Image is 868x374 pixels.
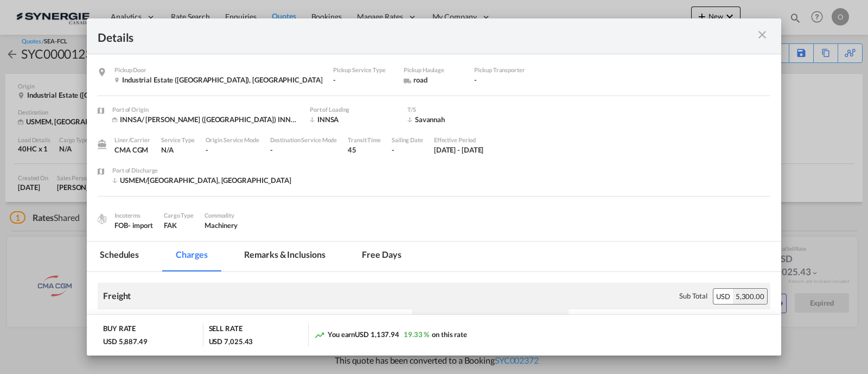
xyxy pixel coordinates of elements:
div: - [206,145,259,155]
div: USD 7,025.43 [209,337,253,346]
md-tab-item: Remarks & Inclusions [231,242,338,271]
div: USMEM/Memphis, TN [112,175,291,185]
div: - import [128,220,153,230]
div: road [404,75,463,85]
div: - [474,75,534,85]
md-icon: icon-trending-up [314,329,325,340]
div: Sub Total [679,291,707,301]
div: SELL RATE [209,324,242,336]
div: BUY RATE [103,324,136,336]
div: INNSA/ Jawaharlal Nehru (Nhava Sheva) INNSA / INNHV [112,115,299,124]
div: Transit Time [348,135,381,145]
md-tab-item: Charges [163,242,220,271]
div: Port of Loading [310,105,397,115]
div: Sailing Date [392,135,423,145]
div: Origin Service Mode [206,135,259,145]
md-dialog: Pickup Door ... [87,18,781,355]
div: - [333,75,393,85]
md-tab-item: Free days [349,242,414,271]
div: USD 5,887.49 [103,337,148,346]
span: USD 1,137.94 [355,330,399,339]
span: N/A [161,145,174,154]
md-icon: icon-close m-3 fg-AAA8AD cursor [756,28,769,41]
div: Service Type [161,135,195,145]
md-tab-item: Schedules [87,242,152,271]
img: cargo.png [96,213,108,225]
div: You earn on this rate [314,329,467,341]
div: 5,300.00 [733,289,767,304]
div: 45 [348,145,381,155]
div: T/S [407,105,494,115]
span: 19.33 % [404,330,429,339]
div: Commodity [205,211,238,220]
div: Pickup Haulage [404,65,463,75]
div: Cargo Type [164,211,194,220]
div: Pickup Transporter [474,65,534,75]
div: 12 Jun 2025 - 30 Jun 2025 [434,145,484,155]
div: Freight [103,290,131,302]
div: USD [713,289,733,304]
div: - [392,145,423,155]
div: - [270,145,337,155]
div: Effective Period [434,135,484,145]
div: Liner/Carrier [114,135,150,145]
div: Savannah [407,115,494,124]
span: Machinery [205,221,238,230]
div: Details [98,29,703,43]
div: CMA CGM [114,145,150,155]
div: Pickup Door [114,65,322,75]
div: FAK [164,220,194,230]
div: Destination Service Mode [270,135,337,145]
div: Pickup Service Type [333,65,393,75]
th: Comments [725,309,770,352]
div: INNSA [310,115,397,124]
div: FOB [114,220,153,230]
md-pagination-wrapper: Use the left and right arrow keys to navigate between tabs [87,242,425,271]
div: Port of Discharge [112,166,291,175]
div: Industrial Estate (Indore) , India [114,75,322,85]
div: Incoterms [114,211,153,220]
div: Port of Origin [112,105,299,115]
